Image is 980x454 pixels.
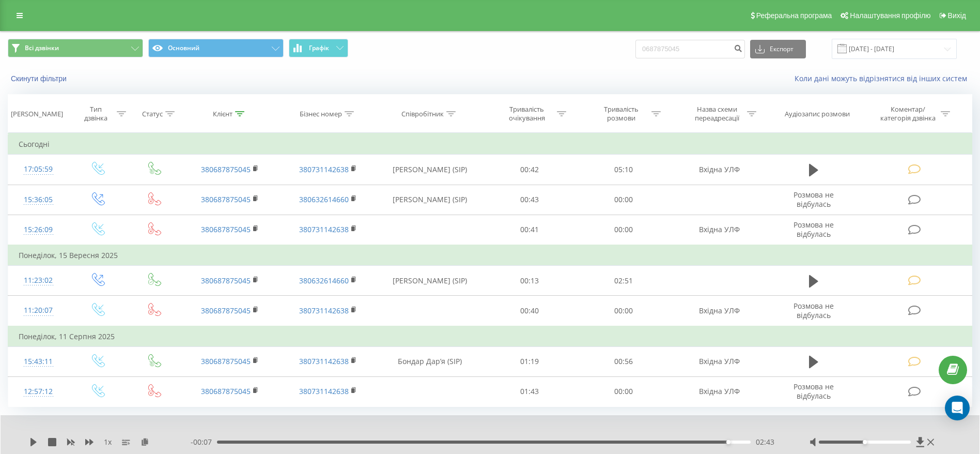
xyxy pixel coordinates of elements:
div: Статус [142,110,163,118]
span: 1 x [104,437,112,447]
td: 02:51 [577,266,671,296]
button: Скинути фільтри [8,74,72,83]
a: 380632614660 [299,276,349,285]
a: 380632614660 [299,194,349,204]
div: Бізнес номер [300,110,342,118]
td: [PERSON_NAME] (SIP) [377,185,483,215]
a: 380687875045 [201,386,251,396]
td: 00:00 [577,185,671,215]
td: Вхідна УЛФ [671,296,768,326]
div: Тривалість розмови [594,105,649,123]
td: Понеділок, 11 Серпня 2025 [8,326,972,347]
span: Розмова не відбулась [794,301,834,320]
td: [PERSON_NAME] (SIP) [377,155,483,185]
div: 11:23:02 [19,270,58,291]
td: 00:56 [577,346,671,376]
td: 00:00 [577,215,671,245]
a: 380687875045 [201,356,251,366]
span: Налаштування профілю [850,11,930,20]
input: Пошук за номером [635,40,745,58]
a: 380687875045 [201,276,251,285]
td: 00:43 [483,185,577,215]
div: 12:57:12 [19,382,58,402]
div: Клієнт [213,110,232,118]
td: 00:40 [483,296,577,326]
div: Коментар/категорія дзвінка [878,105,938,123]
button: Основний [148,39,284,57]
div: Співробітник [401,110,444,118]
td: 01:19 [483,346,577,376]
td: 00:41 [483,215,577,245]
span: Графік [309,44,329,52]
div: Назва схеми переадресації [689,105,744,123]
div: 15:36:05 [19,190,58,210]
div: 17:05:59 [19,159,58,179]
td: 00:00 [577,296,671,326]
a: 380731142638 [299,386,349,396]
span: Розмова не відбулась [794,382,834,401]
a: 380731142638 [299,306,349,315]
td: 05:10 [577,155,671,185]
td: 01:43 [483,376,577,406]
span: Реферальна програма [756,11,832,20]
td: Понеділок, 15 Вересня 2025 [8,245,972,266]
div: Accessibility label [726,440,730,444]
span: Розмова не відбулась [794,190,834,209]
a: Коли дані можуть відрізнятися вiд інших систем [795,73,972,83]
td: Вхідна УЛФ [671,155,768,185]
button: Всі дзвінки [8,39,143,57]
td: 00:42 [483,155,577,185]
td: Бондар Дарʼя (SIP) [377,346,483,376]
div: Тривалість очікування [499,105,554,123]
td: Сьогодні [8,134,972,155]
a: 380731142638 [299,224,349,234]
div: Accessibility label [863,440,867,444]
a: 380687875045 [201,164,251,174]
span: Вихід [948,11,966,20]
div: 11:20:07 [19,300,58,321]
td: 00:00 [577,376,671,406]
div: Open Intercom Messenger [945,396,970,420]
div: 15:26:09 [19,220,58,240]
a: 380687875045 [201,194,251,204]
div: 15:43:11 [19,352,58,372]
div: Тип дзвінка [77,105,114,123]
a: 380687875045 [201,306,251,315]
td: Вхідна УЛФ [671,346,768,376]
span: Розмова не відбулась [794,220,834,239]
td: Вхідна УЛФ [671,376,768,406]
span: - 00:07 [191,437,217,447]
span: Всі дзвінки [25,44,59,52]
td: Вхідна УЛФ [671,215,768,245]
a: 380731142638 [299,164,349,174]
span: 02:43 [756,437,774,447]
a: 380687875045 [201,224,251,234]
a: 380731142638 [299,356,349,366]
div: Аудіозапис розмови [785,110,850,118]
td: 00:13 [483,266,577,296]
td: [PERSON_NAME] (SIP) [377,266,483,296]
div: [PERSON_NAME] [11,110,63,118]
button: Експорт [750,40,806,58]
button: Графік [289,39,348,57]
